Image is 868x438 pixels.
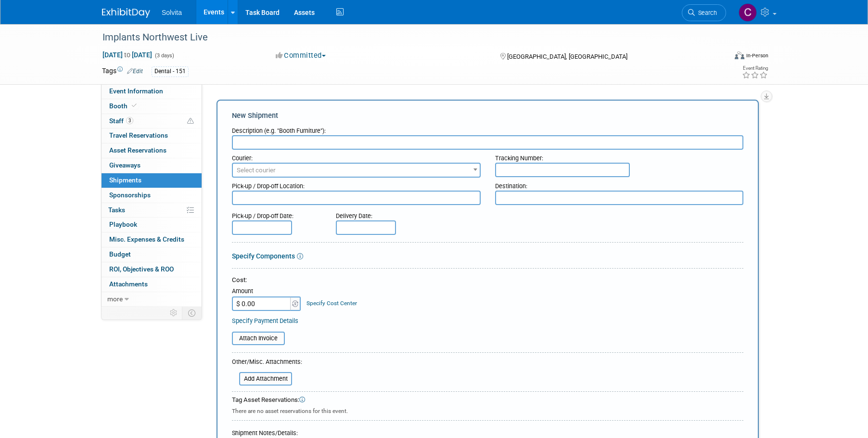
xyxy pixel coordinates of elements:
[107,295,123,303] span: more
[735,52,744,59] img: Format-Inperson.png
[682,4,726,21] a: Search
[232,207,321,220] div: Pick-up / Drop-off Date:
[109,161,140,169] span: Giveaways
[109,87,163,95] span: Event Information
[742,66,768,71] div: Event Rating
[306,300,357,307] a: Specify Cost Center
[102,66,143,77] td: Tags
[99,29,712,46] div: Implants Northwest Live
[182,307,202,319] td: Toggle Event Tabs
[507,53,627,60] span: [GEOGRAPHIC_DATA], [GEOGRAPHIC_DATA]
[109,131,168,139] span: Travel Reservations
[336,207,453,220] div: Delivery Date:
[5,4,498,13] body: Rich Text Area. Press ALT-0 for help.
[123,51,132,59] span: to
[109,176,141,184] span: Shipments
[109,102,139,110] span: Booth
[109,117,133,125] span: Staff
[739,3,757,22] img: Cindy Miller
[102,143,202,158] a: Asset Reservations
[109,191,151,199] span: Sponsorships
[102,114,202,129] a: Staff3
[126,117,133,124] span: 3
[102,188,202,203] a: Sponsorships
[162,9,182,16] span: Solvita
[132,103,137,108] i: Booth reservation complete
[166,307,182,319] td: Personalize Event Tab Strip
[102,8,150,18] img: ExhibitDay
[232,287,302,296] div: Amount
[108,206,125,214] span: Tasks
[102,84,202,99] a: Event Information
[187,117,194,126] span: Potential Scheduling Conflict -- at least one attendee is tagged in another overlapping event.
[152,66,189,77] div: Dental - 151
[102,173,202,188] a: Shipments
[109,280,148,288] span: Attachments
[109,235,184,243] span: Misc. Expenses & Credits
[669,50,768,64] div: Event Format
[232,276,743,285] div: Cost:
[102,218,202,232] a: Playbook
[232,252,295,260] a: Specify Components
[127,68,143,75] a: Edit
[746,52,768,59] div: In-Person
[232,405,743,415] div: There are no asset reservations for this event.
[232,122,743,135] div: Description (e.g. "Booth Furniture"):
[232,396,743,405] div: Tag Asset Reservations:
[102,262,202,277] a: ROI, Objectives & ROO
[695,9,717,16] span: Search
[232,317,298,324] a: Specify Payment Details
[102,292,202,307] a: more
[232,111,743,121] div: New Shipment
[232,150,481,163] div: Courier:
[495,150,744,163] div: Tracking Number:
[109,220,137,228] span: Playbook
[102,129,202,143] a: Travel Reservations
[232,178,481,191] div: Pick-up / Drop-off Location:
[109,265,174,273] span: ROI, Objectives & ROO
[102,247,202,262] a: Budget
[154,52,174,59] span: (3 days)
[109,146,166,154] span: Asset Reservations
[495,178,744,191] div: Destination:
[272,51,330,61] button: Committed
[102,158,202,173] a: Giveaways
[102,232,202,247] a: Misc. Expenses & Credits
[102,99,202,114] a: Booth
[232,358,302,369] div: Other/Misc. Attachments:
[237,167,276,174] span: Select courier
[102,51,153,59] span: [DATE] [DATE]
[102,203,202,218] a: Tasks
[102,277,202,292] a: Attachments
[109,250,131,258] span: Budget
